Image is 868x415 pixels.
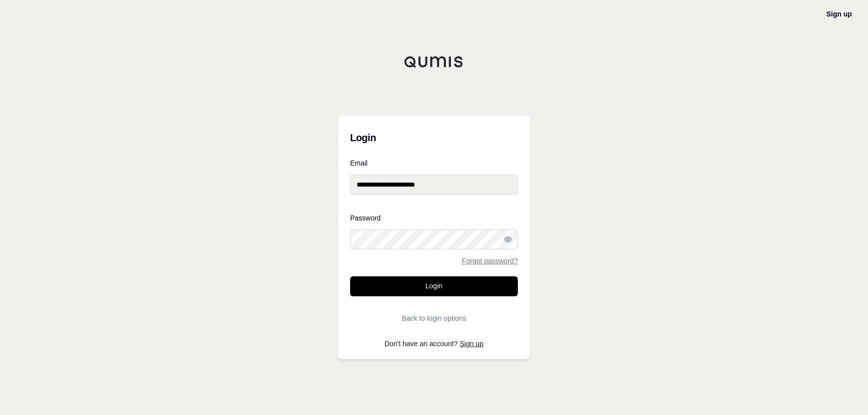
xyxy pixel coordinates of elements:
[350,340,518,347] p: Don't have an account?
[350,160,518,167] label: Email
[404,56,464,68] img: Qumis
[350,214,518,221] label: Password
[827,10,852,18] a: Sign up
[350,128,518,148] h3: Login
[462,257,518,264] a: Forgot password?
[350,276,518,296] button: Login
[460,340,483,348] a: Sign up
[350,308,518,328] button: Back to login options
